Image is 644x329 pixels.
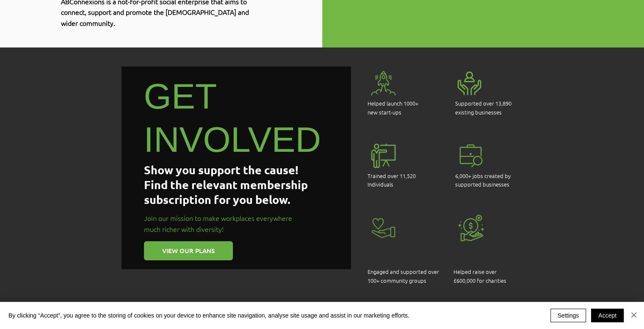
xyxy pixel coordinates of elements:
span: Supported over 13,890 existing businesses [455,99,511,116]
button: Close [629,309,639,322]
span: 6,000+ jobs created by supported businesses [455,172,511,189]
img: finance.png [455,212,487,244]
button: Settings [550,309,586,322]
img: Close [629,310,639,320]
a: VIEW OUR PLANS [144,241,233,260]
span: Show you support the cause! Find the relevant membership subscription for you below. [144,162,308,206]
span: Engaged and supported over 100+ community groups [368,268,439,284]
img: training.png [368,140,399,172]
img: jobs.png [455,140,487,172]
span: Join our mission to make workplaces everywhere much richer with diversity! [144,213,292,234]
span: GET INVOLVED [144,76,321,159]
span: VIEW OUR PLANS [162,246,215,255]
span: Helped launch 1000+ new start-ups [368,99,418,116]
img: support.png [453,67,485,99]
button: Accept [591,309,624,322]
span: Helped raise over £600,000 for charities [453,268,506,284]
img: charity.png [368,212,399,244]
span: Trained over 11,520 Individuals [368,172,416,189]
img: launch.png [368,67,399,99]
span: By clicking “Accept”, you agree to the storing of cookies on your device to enhance site navigati... [8,312,409,319]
